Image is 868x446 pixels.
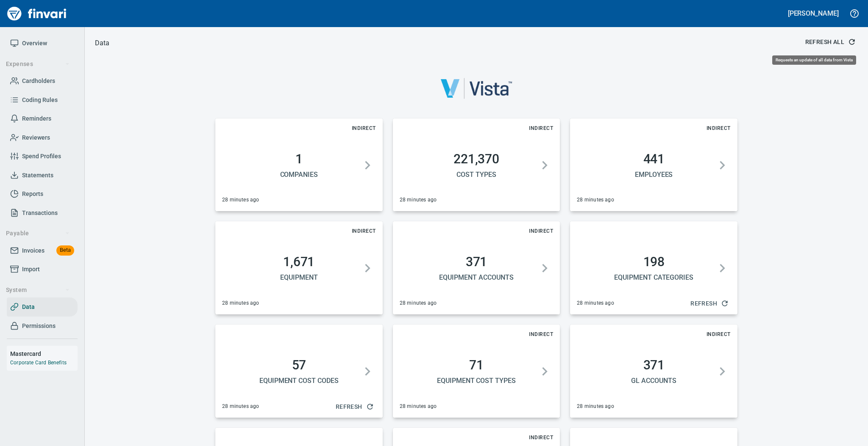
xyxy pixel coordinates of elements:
[802,34,858,50] button: Refresh All
[22,264,40,275] span: Import
[10,349,78,358] h6: Mastercard
[225,273,373,282] h5: Equipment
[332,399,376,415] button: Refresh
[403,376,550,385] h5: Equipment Cost Types
[403,151,550,167] h2: 221,370
[7,128,78,147] a: Reviewers
[7,204,78,223] a: Transactions
[580,151,727,167] h2: 441
[690,298,727,309] span: Refresh
[580,273,727,282] h5: Equipment Categories
[7,147,78,166] a: Spend Profiles
[7,184,78,204] a: Reports
[348,124,379,132] span: Indirect
[225,254,373,270] h2: 1,671
[403,273,550,282] h5: Equipment Accounts
[580,358,727,373] h2: 371
[400,141,554,189] button: 221,370Cost Types
[22,113,51,124] span: Reminders
[7,34,78,53] a: Overview
[580,254,727,270] h2: 198
[7,317,78,336] a: Permissions
[3,56,73,72] button: Expenses
[577,347,731,395] button: 371GL Accounts
[225,358,373,373] h2: 57
[222,196,259,204] span: 28 minutes ago
[577,402,614,411] span: 28 minutes ago
[7,72,78,91] a: Cardholders
[225,170,373,179] h5: Companies
[526,227,556,235] span: Indirect
[10,360,67,366] a: Corporate Card Benefits
[56,245,74,255] span: Beta
[526,124,556,132] span: Indirect
[7,241,78,260] a: InvoicesBeta
[336,402,373,412] span: Refresh
[95,38,110,48] p: Data
[22,245,45,256] span: Invoices
[22,321,56,331] span: Permissions
[222,244,376,292] button: 1,671Equipment
[6,285,70,295] span: System
[577,196,614,204] span: 28 minutes ago
[222,299,259,308] span: 28 minutes ago
[222,141,376,189] button: 1Companies
[22,38,47,49] span: Overview
[22,151,61,162] span: Spend Profiles
[703,124,734,132] span: Indirect
[526,330,556,339] span: Indirect
[22,189,43,199] span: Reports
[22,208,58,218] span: Transactions
[786,7,841,20] button: [PERSON_NAME]
[22,76,55,86] span: Cardholders
[225,376,373,385] h5: Equipment Cost Codes
[805,37,854,47] span: Refresh All
[687,296,731,311] button: Refresh
[7,297,78,317] a: Data
[22,170,53,181] span: Statements
[7,91,78,110] a: Coding Rules
[526,433,556,442] span: Indirect
[22,132,50,143] span: Reviewers
[22,95,58,105] span: Coding Rules
[400,402,437,411] span: 28 minutes ago
[577,244,731,292] button: 198Equipment Categories
[6,228,70,239] span: Payable
[95,38,110,48] nav: breadcrumb
[222,402,259,411] span: 28 minutes ago
[400,244,554,292] button: 371Equipment Accounts
[400,347,554,395] button: 71Equipment Cost Types
[577,141,731,189] button: 441Employees
[6,59,70,69] span: Expenses
[580,376,727,385] h5: GL Accounts
[3,282,73,298] button: System
[225,151,373,167] h2: 1
[222,347,376,395] button: 57Equipment Cost Codes
[400,299,437,308] span: 28 minutes ago
[3,226,73,241] button: Payable
[7,166,78,185] a: Statements
[403,170,550,179] h5: Cost Types
[788,9,839,18] h5: [PERSON_NAME]
[5,3,69,24] img: Finvari
[403,254,550,270] h2: 371
[7,109,78,128] a: Reminders
[577,299,614,308] span: 28 minutes ago
[400,196,437,204] span: 28 minutes ago
[22,302,35,312] span: Data
[403,358,550,373] h2: 71
[580,170,727,179] h5: Employees
[348,227,379,235] span: Indirect
[7,260,78,279] a: Import
[703,330,734,339] span: Indirect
